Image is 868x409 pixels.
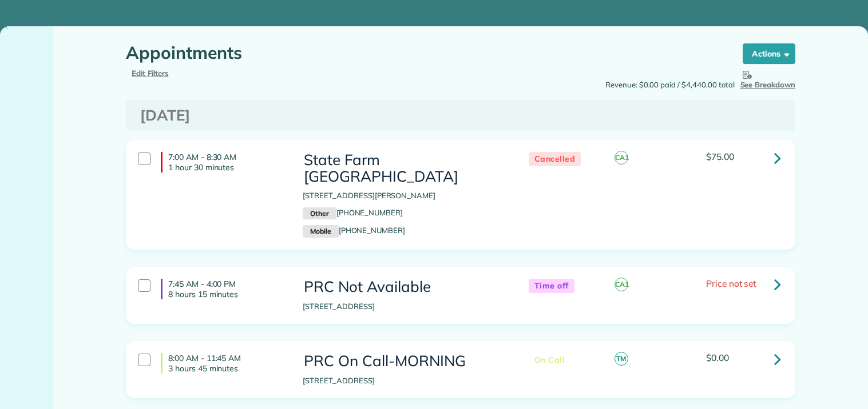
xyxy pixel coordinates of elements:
[303,225,338,238] small: Mobile
[161,353,286,374] h4: 8:00 AM - 11:45 AM
[740,68,796,89] span: See Breakdown
[161,152,286,173] h4: 7:00 AM - 8:30 AM
[303,152,505,185] h3: State Farm [GEOGRAPHIC_DATA]
[615,352,628,366] span: TM
[168,363,286,374] p: 3 hours 45 minutes
[529,353,571,367] span: On Call
[140,107,781,124] h3: [DATE]
[132,69,169,78] a: Edit Filters
[303,207,336,220] small: Other
[706,352,729,363] span: $0.00
[529,152,581,166] span: Cancelled
[161,279,286,299] h4: 7:45 AM - 4:00 PM
[303,301,505,312] p: [STREET_ADDRESS]
[743,43,795,64] button: Actions
[529,279,574,293] span: Time off
[740,68,796,91] button: See Breakdown
[126,43,721,62] h1: Appointments
[168,289,286,299] p: 8 hours 15 minutes
[303,353,505,370] h3: PRC On Call-MORNING
[706,278,756,289] span: Price not set
[303,226,405,235] a: Mobile[PHONE_NUMBER]
[303,279,505,295] h3: PRC Not Available
[615,151,628,165] span: CA1
[605,79,735,91] span: Revenue: $0.00 paid / $4,440.00 total
[706,151,734,162] span: $75.00
[303,190,505,202] p: [STREET_ADDRESS][PERSON_NAME]
[303,208,403,217] a: Other[PHONE_NUMBER]
[303,375,505,387] p: [STREET_ADDRESS]
[168,162,286,173] p: 1 hour 30 minutes
[615,278,628,291] span: CA1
